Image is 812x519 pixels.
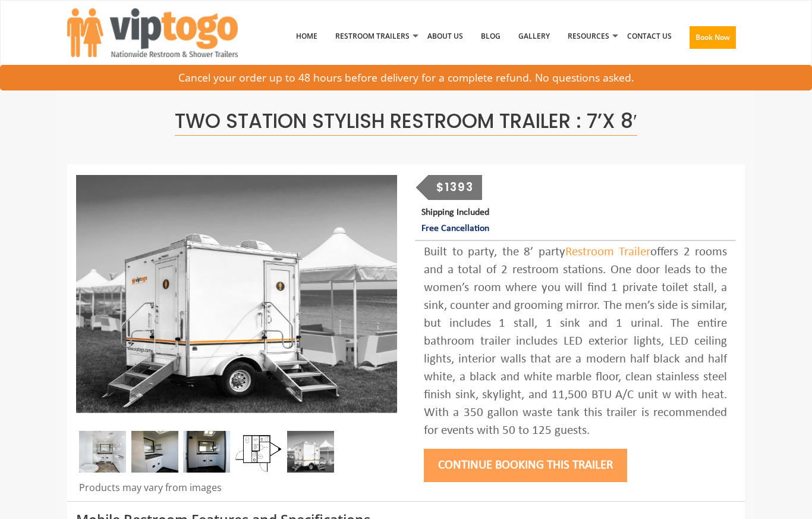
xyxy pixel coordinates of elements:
img: Inside of complete restroom with a stall, a urinal, tissue holders, cabinets and mirror [79,431,126,473]
span: Two Station Stylish Restroom Trailer : 7’x 8′ [175,107,637,136]
a: Home [287,5,326,67]
img: A mini restroom trailer with two separate stations and separate doors for males and females [76,175,397,413]
span: Free Cancellation [421,224,489,233]
a: Restroom Trailers [326,5,418,67]
img: DSC_0016_email [131,431,178,473]
a: Book Now [681,5,745,74]
div: Built to party, the 8’ party offers 2 rooms and a total of 2 restroom stations. One door leads to... [424,243,727,440]
a: Resources [559,5,618,67]
img: DSC_0004_email [183,431,230,473]
img: Floor Plan of 2 station Mini restroom with sink and toilet [235,431,282,473]
a: About Us [418,5,472,67]
div: $1393 [428,175,483,200]
img: VIPTOGO [67,8,238,57]
a: Restroom Trailer [565,246,651,258]
a: Gallery [509,5,559,67]
a: Contact Us [618,5,681,67]
button: Continue Booking this trailer [424,449,627,482]
a: Continue Booking this trailer [424,459,627,471]
a: Blog [472,5,509,67]
button: Book Now [690,26,736,49]
img: A mini restroom trailer with two separate stations and separate doors for males and females [287,431,334,473]
div: Products may vary from images [76,481,397,501]
p: Shipping Included [421,205,736,237]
